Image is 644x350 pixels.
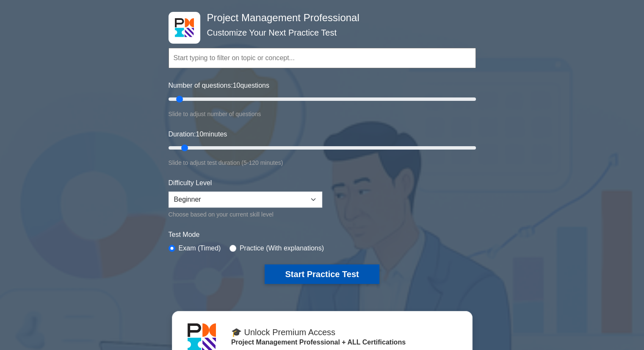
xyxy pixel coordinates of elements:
label: Difficulty Level [169,178,212,188]
label: Practice (With explanations) [240,243,324,253]
label: Exam (Timed) [179,243,221,253]
span: 10 [196,131,203,138]
h4: Project Management Professional [204,12,434,24]
div: Slide to adjust number of questions [169,109,476,119]
div: Slide to adjust test duration (5-120 minutes) [169,158,476,168]
label: Number of questions: questions [169,81,269,91]
label: Test Mode [169,230,476,240]
span: 10 [233,82,240,89]
div: Choose based on your current skill level [169,209,322,219]
input: Start typing to filter on topic or concept... [169,48,476,68]
label: Duration: minutes [169,129,227,139]
button: Start Practice Test [265,264,379,284]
